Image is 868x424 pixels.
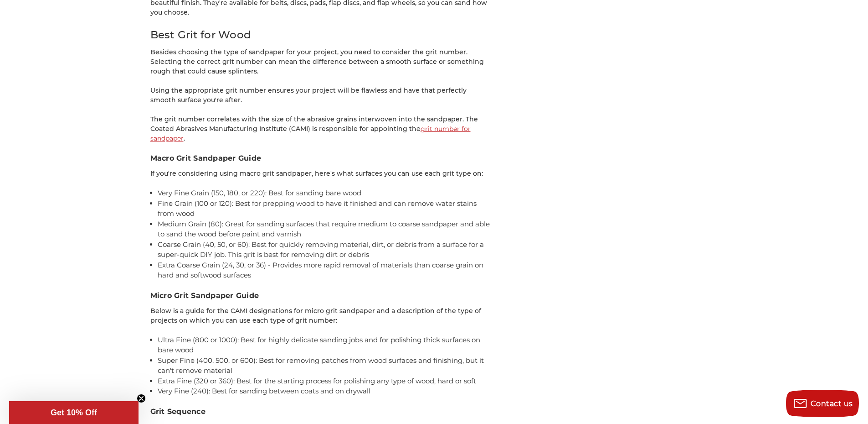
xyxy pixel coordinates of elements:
span: Contact us [811,399,853,408]
h3: Macro Grit Sandpaper Guide [150,153,492,164]
p: Besides choosing the type of sandpaper for your project, you need to consider the grit number. Se... [150,47,492,76]
span: Get 10% Off [51,408,97,417]
button: Close teaser [137,394,146,403]
li: Extra Fine (320 or 360): Best for the starting process for polishing any type of wood, hard or soft [158,376,492,387]
h2: Best Grit for Wood [150,27,492,43]
li: Very Fine Grain (150, 180, or 220): Best for sanding bare wood [158,188,492,199]
li: Coarse Grain (40, 50, or 60): Best for quickly removing material, dirt, or debris from a surface ... [158,240,492,260]
div: Get 10% OffClose teaser [9,401,139,424]
li: Medium Grain (80): Great for sanding surfaces that require medium to coarse sandpaper and able to... [158,219,492,240]
li: Ultra Fine (800 or 1000): Best for highly delicate sanding jobs and for polishing thick surfaces ... [158,335,492,356]
p: If you're considering using macro grit sandpaper, here's what surfaces you can use each grit type... [150,169,492,178]
button: Contact us [786,390,859,417]
li: Very Fine (240): Best for sanding between coats and on drywall [158,386,492,397]
p: The grit number correlates with the size of the abrasive grains interwoven into the sandpaper. Th... [150,115,492,143]
p: Below is a guide for the CAMI designations for micro grit sandpaper and a description of the type... [150,306,492,325]
li: Super Fine (400, 500, or 600): Best for removing patches from wood surfaces and finishing, but it... [158,356,492,376]
li: Extra Coarse Grain (24, 30, or 36) - Provides more rapid removal of materials than coarse grain o... [158,260,492,281]
h3: Micro Grit Sandpaper Guide [150,290,492,301]
p: Using the appropriate grit number ensures your project will be flawless and have that perfectly s... [150,86,492,105]
li: Fine Grain (100 or 120): Best for prepping wood to have it finished and can remove water stains f... [158,199,492,219]
h3: Grit Sequence [150,406,492,417]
